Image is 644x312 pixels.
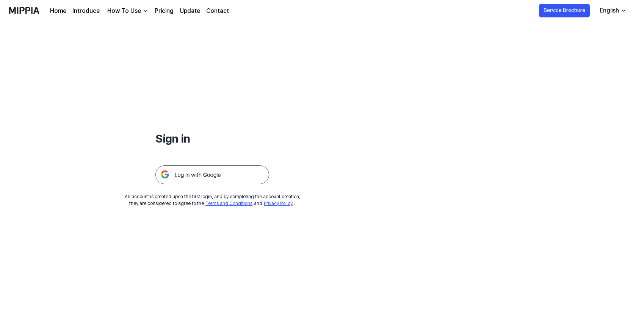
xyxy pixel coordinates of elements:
a: Update [180,6,200,16]
a: Introduce [72,6,100,16]
a: Pricing [155,6,174,16]
a: Home [50,6,66,16]
div: How To Use [106,6,143,16]
h1: Sign in [155,130,269,147]
button: English [594,3,631,18]
div: English [598,6,620,15]
a: Terms and Conditions [205,201,252,206]
div: An account is created upon the first login, and by completing the account creation, they are cons... [125,193,300,207]
a: Privacy Policy [264,201,293,206]
img: down [143,8,149,14]
button: Service Brochure [539,4,590,17]
img: 구글 로그인 버튼 [155,165,269,184]
button: How To Use [106,6,149,16]
a: Contact [206,6,229,16]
